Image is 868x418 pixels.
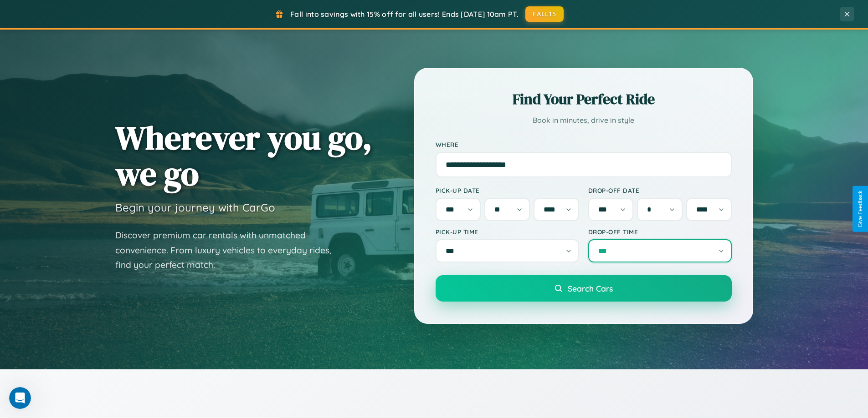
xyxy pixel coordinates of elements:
[290,10,519,19] span: Fall into savings with 15% off for all users! Ends [DATE] 10am PT.
[436,141,732,148] label: Where
[9,387,31,409] iframe: Intercom live chat
[115,120,372,191] h1: Wherever you go, we go
[115,228,343,272] p: Discover premium car rentals with unmatched convenience. From luxury vehicles to everyday rides, ...
[436,186,579,194] label: Pick-up Date
[588,228,732,236] label: Drop-off Time
[525,6,564,22] button: FALL15
[588,186,732,194] label: Drop-off Date
[568,283,613,293] span: Search Cars
[436,89,732,109] h2: Find Your Perfect Ride
[857,191,863,227] div: Give Feedback
[436,228,579,236] label: Pick-up Time
[436,114,732,127] p: Book in minutes, drive in style
[115,201,275,214] h3: Begin your journey with CarGo
[436,275,732,302] button: Search Cars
